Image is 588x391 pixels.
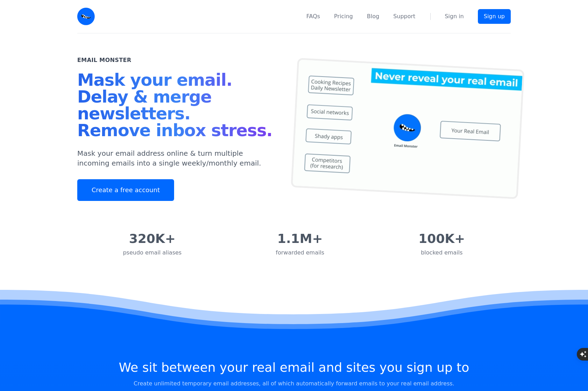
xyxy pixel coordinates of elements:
[77,71,277,141] h1: Mask your email. Delay & merge newsletters. Remove inbox stress.
[123,249,182,257] div: pseudo email aliases
[123,232,182,246] div: 320K+
[119,361,469,374] h2: We sit between your real email and sites you sign up to
[306,12,320,21] a: FAQs
[334,12,353,21] a: Pricing
[276,249,324,257] div: forwarded emails
[77,148,277,168] p: Mask your email address online & turn multiple incoming emails into a single weekly/monthly email.
[478,9,511,24] a: Sign up
[276,232,324,246] div: 1.1M+
[134,379,454,388] p: Create unlimited temporary email addresses, all of which automatically forward emails to your rea...
[418,232,465,246] div: 100K+
[393,12,415,21] a: Support
[418,249,465,257] div: blocked emails
[445,12,464,21] a: Sign in
[367,12,379,21] a: Blog
[77,56,131,64] h2: Email Monster
[291,58,524,199] img: temp mail, free temporary mail, Temporary Email
[77,179,174,201] a: Create a free account
[77,8,95,25] img: Email Monster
